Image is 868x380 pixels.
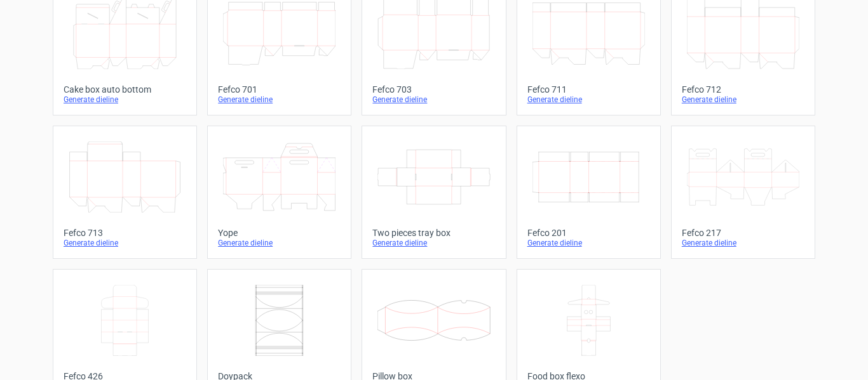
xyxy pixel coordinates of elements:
div: Generate dieline [64,238,186,248]
div: Fefco 711 [527,84,650,95]
div: Yope [218,228,341,238]
div: Fefco 201 [527,228,650,238]
div: Fefco 712 [682,84,804,95]
a: Fefco 201Generate dieline [517,126,661,259]
div: Two pieces tray box [372,228,495,238]
div: Fefco 701 [218,84,341,95]
div: Generate dieline [682,95,804,105]
div: Generate dieline [218,95,341,105]
div: Generate dieline [372,238,495,248]
div: Cake box auto bottom [64,84,186,95]
div: Generate dieline [682,238,804,248]
div: Fefco 703 [372,84,495,95]
div: Fefco 713 [64,228,186,238]
div: Fefco 217 [682,228,804,238]
a: YopeGenerate dieline [207,126,351,259]
div: Generate dieline [372,95,495,105]
div: Generate dieline [64,95,186,105]
a: Two pieces tray boxGenerate dieline [362,126,506,259]
a: Fefco 217Generate dieline [671,126,815,259]
div: Generate dieline [218,238,341,248]
div: Generate dieline [527,95,650,105]
div: Generate dieline [527,238,650,248]
a: Fefco 713Generate dieline [53,126,197,259]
